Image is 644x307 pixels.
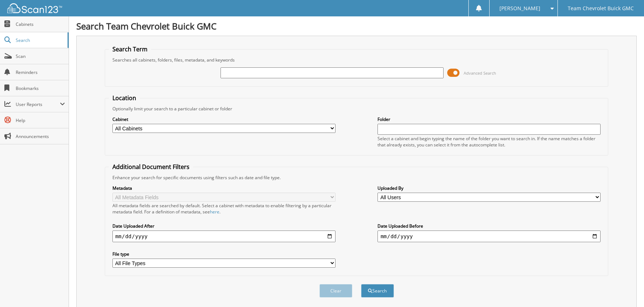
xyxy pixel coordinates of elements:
label: Uploaded By [377,185,601,191]
label: File type [112,251,336,257]
label: Metadata [112,185,336,191]
input: end [377,231,601,242]
input: start [112,231,336,242]
label: Date Uploaded Before [377,223,601,229]
div: Searches all cabinets, folders, files, metadata, and keywords [109,57,605,63]
button: Search [361,284,394,298]
button: Clear [319,284,352,298]
div: All metadata fields are searched by default. Select a cabinet with metadata to enable filtering b... [112,202,336,215]
legend: Search Term [109,45,151,53]
span: Reminders [16,69,65,75]
span: Search [16,37,64,43]
label: Folder [377,116,601,122]
div: Enhance your search for specific documents using filters such as date and file type. [109,174,605,181]
div: Select a cabinet and begin typing the name of the folder you want to search in. If the name match... [377,135,601,148]
span: Advanced Search [464,70,496,76]
span: Help [16,117,65,123]
span: Team Chevrolet Buick GMC [568,6,634,11]
span: Announcements [16,133,65,139]
span: Scan [16,53,65,59]
span: Cabinets [16,21,65,27]
span: Bookmarks [16,85,65,91]
div: Optionally limit your search to a particular cabinet or folder [109,106,605,112]
span: [PERSON_NAME] [499,6,540,11]
h1: Search Team Chevrolet Buick GMC [76,20,637,32]
span: User Reports [16,101,60,107]
a: here [210,209,219,215]
label: Cabinet [112,116,336,122]
label: Date Uploaded After [112,223,336,229]
legend: Location [109,94,140,102]
img: scan123-logo-white.svg [7,3,62,13]
legend: Additional Document Filters [109,163,193,171]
